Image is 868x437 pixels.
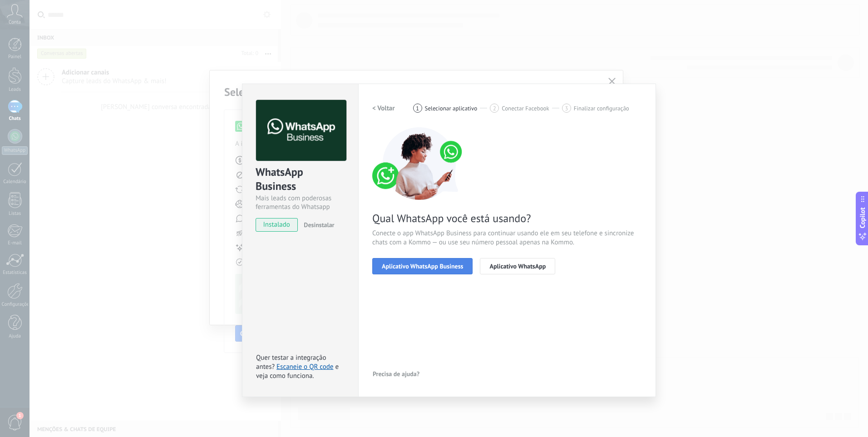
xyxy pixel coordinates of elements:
[256,218,297,232] span: instalado
[489,263,546,269] span: Aplicativo WhatsApp
[416,104,419,112] span: 1
[382,263,463,269] span: Aplicativo WhatsApp Business
[372,104,395,113] h2: < Voltar
[858,208,867,228] span: Copilot
[480,258,555,274] button: Aplicativo WhatsApp
[372,229,642,247] span: Conecte o app WhatsApp Business para continuar usando ele em seu telefone e sincronize chats com ...
[372,100,395,116] button: < Voltar
[493,104,496,112] span: 2
[300,218,334,232] button: Desinstalar
[256,363,339,380] span: e veja como funciona.
[372,127,468,200] img: connect number
[574,105,629,112] span: Finalizar configuração
[304,221,334,229] span: Desinstalar
[373,371,419,377] span: Precisa de ajuda?
[502,105,549,112] span: Conectar Facebook
[256,100,346,161] img: logo_main.png
[256,353,326,371] span: Quer testar a integração antes?
[256,165,345,194] div: WhatsApp Business
[565,104,568,112] span: 3
[256,194,345,211] div: Mais leads com poderosas ferramentas do Whatsapp
[276,363,333,371] a: Escaneie o QR code
[372,258,473,274] button: Aplicativo WhatsApp Business
[372,211,642,225] span: Qual WhatsApp você está usando?
[425,105,478,112] span: Selecionar aplicativo
[372,367,420,381] button: Precisa de ajuda?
